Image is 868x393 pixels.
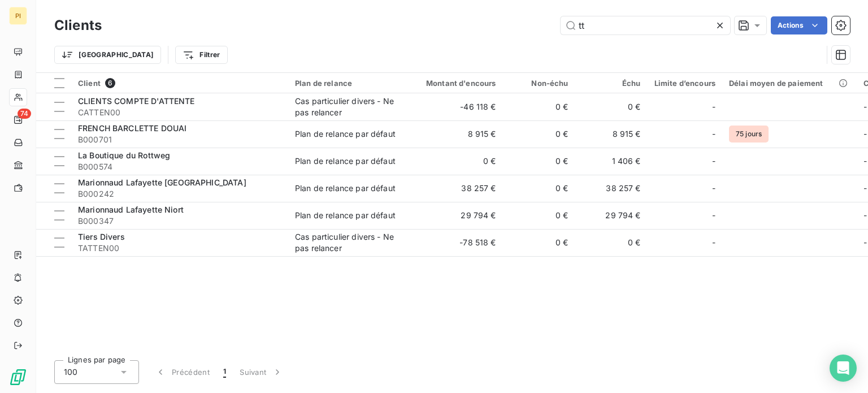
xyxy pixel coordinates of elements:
[148,360,216,384] button: Précédent
[503,229,575,256] td: 0 €
[78,134,281,145] span: B000701
[78,178,246,187] span: Marionnaud Lafayette [GEOGRAPHIC_DATA]
[78,150,170,160] span: La Boutique du Rottweg
[575,93,648,120] td: 0 €
[712,210,715,221] span: -
[64,366,77,378] span: 100
[830,355,857,382] div: Open Intercom Messenger
[295,183,396,194] div: Plan de relance par défaut
[863,129,867,139] span: -
[406,120,503,148] td: 8 915 €
[175,46,227,64] button: Filtrer
[406,202,503,229] td: 29 794 €
[575,120,648,148] td: 8 915 €
[712,156,715,167] span: -
[413,79,496,88] div: Montant d'encours
[78,188,281,200] span: B000242
[863,210,867,220] span: -
[295,79,399,88] div: Plan de relance
[9,368,27,386] img: Logo LeanPay
[654,79,715,88] div: Limite d’encours
[78,123,186,133] span: FRENCH BARCLETTE DOUAI
[863,237,867,247] span: -
[863,183,867,193] span: -
[575,175,648,202] td: 38 257 €
[712,101,715,113] span: -
[503,148,575,175] td: 0 €
[575,229,648,256] td: 0 €
[233,360,290,384] button: Suivant
[295,210,396,221] div: Plan de relance par défaut
[295,96,399,118] div: Cas particulier divers - Ne pas relancer
[295,128,396,140] div: Plan de relance par défaut
[561,16,730,34] input: Rechercher
[729,126,769,142] span: 75 jours
[771,16,827,34] button: Actions
[863,156,867,166] span: -
[78,215,281,227] span: B000347
[295,231,399,254] div: Cas particulier divers - Ne pas relancer
[729,79,850,88] div: Délai moyen de paiement
[295,156,396,167] div: Plan de relance par défaut
[54,46,161,64] button: [GEOGRAPHIC_DATA]
[503,93,575,120] td: 0 €
[223,366,226,378] span: 1
[406,93,503,120] td: -46 118 €
[582,79,641,88] div: Échu
[406,148,503,175] td: 0 €
[78,107,281,118] span: CATTEN00
[18,109,31,119] span: 74
[78,79,101,88] span: Client
[712,183,715,194] span: -
[503,175,575,202] td: 0 €
[863,102,867,111] span: -
[78,96,195,106] span: CLIENTS COMPTE D'ATTENTE
[78,161,281,172] span: B000574
[712,128,715,140] span: -
[712,237,715,248] span: -
[78,232,125,241] span: Tiers Divers
[216,360,233,384] button: 1
[9,7,27,25] div: PI
[503,120,575,148] td: 0 €
[105,78,115,88] span: 6
[503,202,575,229] td: 0 €
[78,205,184,214] span: Marionnaud Lafayette Niort
[575,202,648,229] td: 29 794 €
[575,148,648,175] td: 1 406 €
[406,175,503,202] td: 38 257 €
[54,15,102,36] h3: Clients
[406,229,503,256] td: -78 518 €
[510,79,568,88] div: Non-échu
[78,243,281,254] span: TATTEN00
